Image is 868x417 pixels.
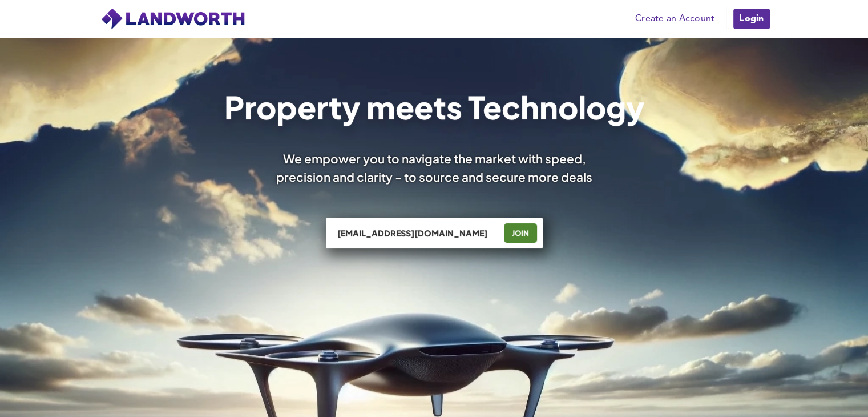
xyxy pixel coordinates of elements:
[336,227,495,239] input: Enter your email address...
[504,223,537,243] button: JOIN
[507,224,534,242] div: JOIN
[224,91,644,122] h1: Property meets Technology
[732,7,770,30] a: Login
[629,10,720,27] a: Create an Account
[261,150,608,185] div: We empower you to navigate the market with speed, precision and clarity - to source and secure mo...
